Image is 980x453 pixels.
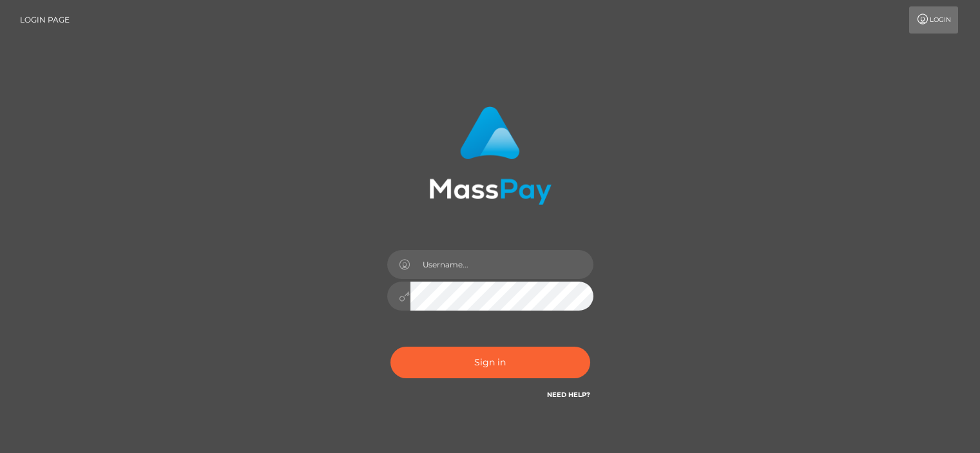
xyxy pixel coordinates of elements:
a: Need Help? [547,390,590,399]
a: Login Page [20,6,70,34]
input: Username... [410,250,593,279]
a: Login [909,6,958,34]
img: MassPay Login [429,106,552,205]
button: Sign in [390,347,590,378]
